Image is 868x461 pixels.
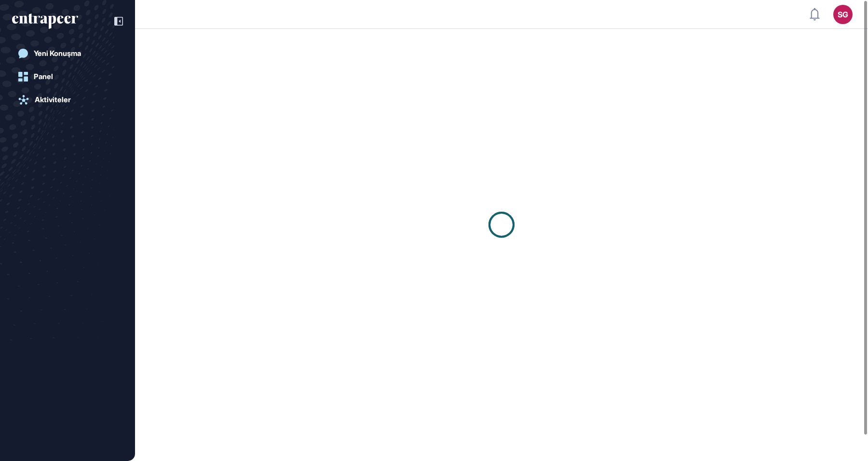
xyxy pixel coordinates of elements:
a: Yeni Konuşma [12,44,123,63]
div: entrapeer-logo [12,14,78,29]
div: Aktiviteler [35,95,71,104]
a: Aktiviteler [12,90,123,109]
div: Panel [34,72,53,81]
div: Yeni Konuşma [34,49,81,58]
a: Panel [12,67,123,86]
button: SG [833,5,853,24]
